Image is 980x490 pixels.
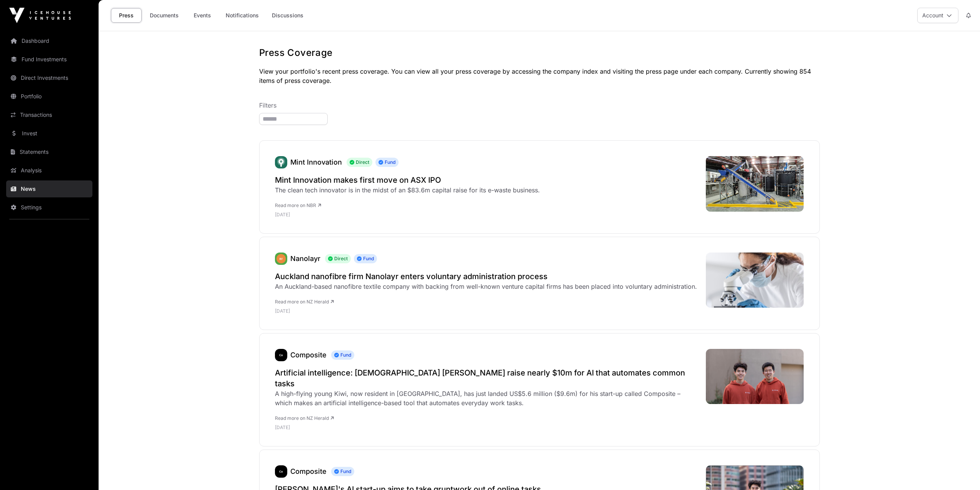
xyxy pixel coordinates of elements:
img: mint-innovation-hammer-mill-.jpeg [706,156,804,212]
a: Discussions [267,8,308,23]
img: IIIQ5KSFZZBRHCOOWWJ674PKEQ.jpg [706,349,804,404]
a: Artificial intelligence: [DEMOGRAPHIC_DATA] [PERSON_NAME] raise nearly $10m for AI that automates... [275,367,698,389]
a: Documents [145,8,184,23]
p: [DATE] [275,212,540,218]
a: Composite [275,349,287,361]
a: News [6,180,92,197]
p: Filters [259,101,820,110]
a: Analysis [6,162,92,179]
span: Direct [325,254,351,263]
p: [DATE] [275,308,697,314]
img: Mint.svg [275,156,287,168]
a: Nanolayr [290,254,320,263]
div: A high-flying young Kiwi, now resident in [GEOGRAPHIC_DATA], has just landed US$5.6 million ($9.6... [275,389,698,407]
span: Fund [354,254,377,263]
a: Notifications [221,8,264,23]
a: Mint Innovation [290,158,342,166]
a: Direct Investments [6,69,92,86]
a: Transactions [6,106,92,123]
img: composite410.png [275,465,287,478]
a: Read more on NBR [275,202,321,208]
a: Composite [275,465,287,478]
span: Fund [331,467,354,476]
div: An Auckland-based nanofibre textile company with backing from well-known venture capital firms ha... [275,282,697,291]
img: H7AB3QAHWVAUBGCTYQCTPUHQDQ.jpg [706,253,804,308]
span: Fund [375,158,399,167]
button: Account [917,8,958,23]
a: Invest [6,125,92,142]
a: Mint Innovation makes first move on ASX IPO [275,175,540,185]
a: Events [187,8,218,23]
a: Auckland nanofibre firm Nanolayr enters voluntary administration process [275,271,697,282]
a: Composite [290,351,327,359]
a: Composite [290,467,327,475]
a: Dashboard [6,32,92,49]
div: The clean tech innovator is in the midst of an $83.6m capital raise for its e-waste business. [275,185,540,195]
span: Direct [347,158,372,167]
img: composite410.png [275,349,287,361]
p: [DATE] [275,424,698,431]
a: Portfolio [6,88,92,105]
p: View your portfolio's recent press coverage. You can view all your press coverage by accessing th... [259,67,820,85]
a: Fund Investments [6,51,92,68]
a: Statements [6,143,92,160]
a: Read more on NZ Herald [275,299,334,305]
span: Fund [331,350,354,360]
iframe: Chat Widget [941,453,980,490]
a: Nanolayr [275,253,287,265]
a: Settings [6,199,92,216]
a: Read more on NZ Herald [275,415,334,421]
a: Press [111,8,142,23]
img: Icehouse Ventures Logo [9,8,71,23]
h1: Press Coverage [259,47,820,59]
img: revolution-fibres208.png [275,253,287,265]
a: Mint Innovation [275,156,287,168]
